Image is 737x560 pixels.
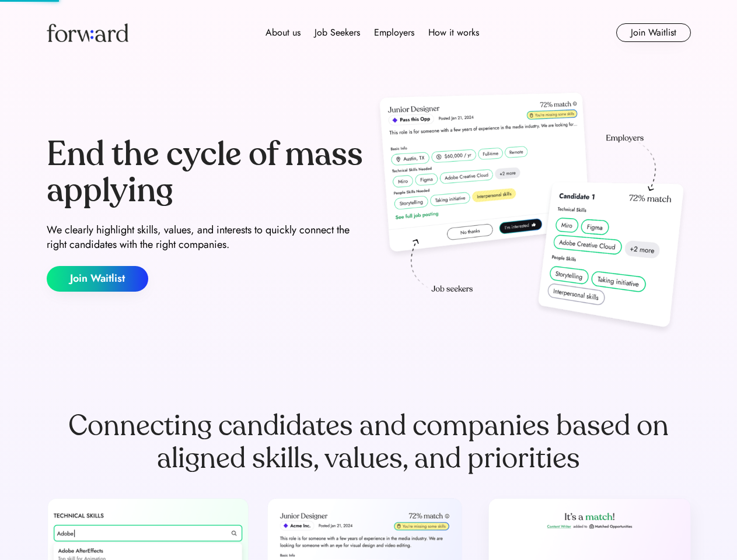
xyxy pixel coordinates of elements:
img: Forward logo [47,23,128,42]
button: Join Waitlist [47,266,148,292]
div: About us [266,26,301,40]
img: hero-image.png [373,89,691,339]
div: How it works [428,26,479,40]
div: Job Seekers [315,26,360,40]
div: End the cycle of mass applying [47,136,364,208]
div: Employers [374,26,414,40]
div: Connecting candidates and companies based on aligned skills, values, and priorities [47,409,691,475]
button: Join Waitlist [616,23,691,42]
div: We clearly highlight skills, values, and interests to quickly connect the right candidates with t... [47,223,364,252]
